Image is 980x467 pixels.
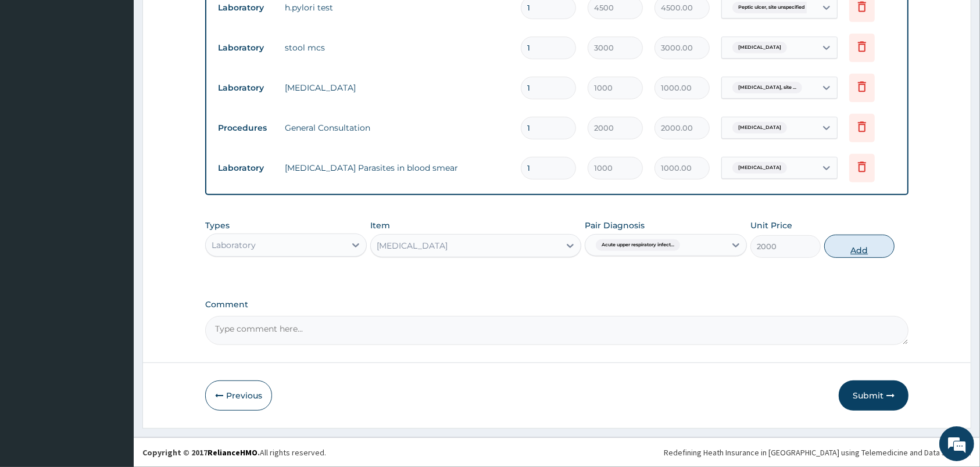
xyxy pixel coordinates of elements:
[732,2,811,13] span: Peptic ulcer, site unspecified
[732,82,802,94] span: [MEDICAL_DATA], site ...
[212,239,256,251] div: Laboratory
[839,380,909,411] button: Submit
[279,76,515,99] td: [MEDICAL_DATA]
[212,77,279,99] td: Laboratory
[596,239,680,251] span: Acute upper respiratory infect...
[279,156,515,179] td: [MEDICAL_DATA] Parasites in blood smear
[732,42,787,53] span: [MEDICAL_DATA]
[279,36,515,59] td: stool mcs
[205,300,909,310] label: Comment
[6,317,221,358] textarea: Type your message and hit 'Enter'
[824,235,895,258] button: Add
[134,437,980,467] footer: All rights reserved.
[279,116,515,139] td: General Consultation
[191,6,219,34] div: Minimize live chat window
[370,220,390,231] label: Item
[212,157,279,179] td: Laboratory
[732,122,787,134] span: [MEDICAL_DATA]
[205,221,230,231] label: Types
[208,447,257,458] a: RelianceHMO
[212,37,279,59] td: Laboratory
[142,447,260,458] strong: Copyright © 2017 .
[585,220,645,231] label: Pair Diagnosis
[67,146,160,264] span: We're online!
[377,240,448,252] div: [MEDICAL_DATA]
[750,220,792,231] label: Unit Price
[60,65,195,80] div: Chat with us now
[664,447,971,458] div: Redefining Heath Insurance in [GEOGRAPHIC_DATA] using Telemedicine and Data Science!
[22,58,47,87] img: d_794563401_company_1708531726252_794563401
[205,380,272,411] button: Previous
[212,117,279,139] td: Procedures
[732,162,787,174] span: [MEDICAL_DATA]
